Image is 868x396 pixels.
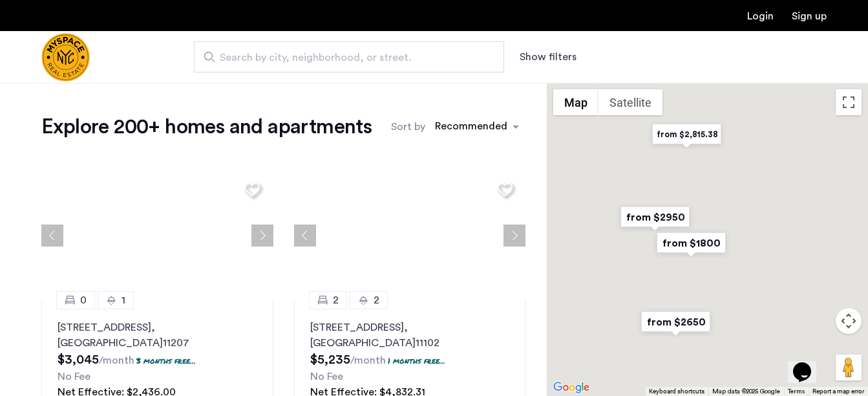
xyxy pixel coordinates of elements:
[41,114,372,140] h1: Explore 200+ homes and apartments
[99,355,134,366] sub: /month
[553,89,598,115] button: Show street map
[391,119,425,135] label: Sort by
[636,307,715,336] div: from $2650
[136,355,196,366] p: 3 months free...
[194,41,504,72] input: Apartment Search
[80,292,87,308] span: 0
[58,320,257,351] p: [STREET_ADDRESS] 11207
[41,225,63,247] button: Previous apartment
[374,292,379,308] span: 2
[503,225,525,247] button: Next apartment
[310,371,343,382] span: No Fee
[388,355,445,366] p: 1 months free...
[58,353,99,366] span: $3,045
[333,292,339,308] span: 2
[350,355,386,366] sub: /month
[812,387,864,396] a: Report a map error
[433,118,507,137] div: Recommended
[788,387,805,396] a: Terms (opens in new tab)
[712,388,780,395] span: Map data ©2025 Google
[58,371,90,382] span: No Fee
[649,387,704,396] button: Keyboard shortcuts
[747,11,774,21] a: Login
[41,33,90,82] a: Cazamio Logo
[598,89,662,115] button: Show satellite imagery
[792,11,827,21] a: Registration
[651,228,731,258] div: from $1800
[788,344,829,383] iframe: chat widget
[836,308,862,334] button: Map camera controls
[647,120,726,149] div: from $2,815.38
[251,225,273,247] button: Next apartment
[310,353,350,366] span: $5,235
[310,320,510,351] p: [STREET_ADDRESS] 11102
[550,379,593,396] img: Google
[122,292,125,308] span: 1
[615,203,695,232] div: from $2950
[836,355,862,380] button: Drag Pegman onto the map to open Street View
[294,225,316,247] button: Previous apartment
[41,33,90,82] img: logo
[220,50,468,65] span: Search by city, neighborhood, or street.
[520,49,577,65] button: Show or hide filters
[429,115,525,138] ng-select: sort-apartment
[836,89,862,115] button: Toggle fullscreen view
[550,379,593,396] a: Open this area in Google Maps (opens a new window)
